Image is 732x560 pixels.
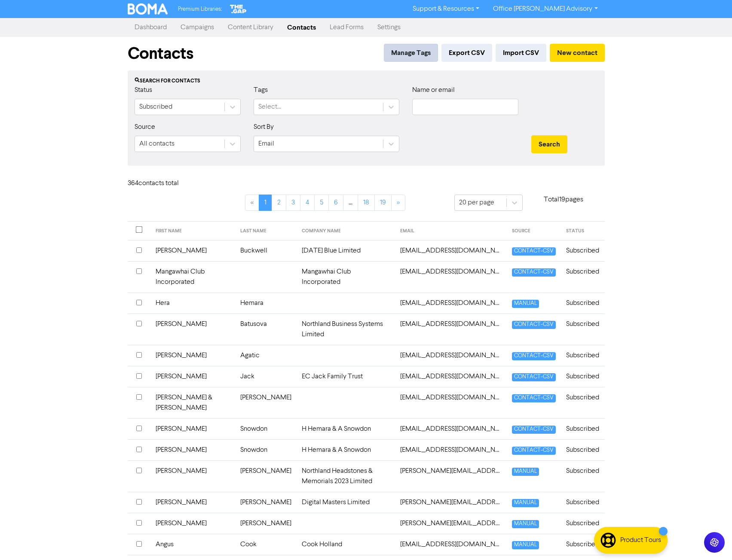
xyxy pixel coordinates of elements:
td: alex.charlene1@gmail.com [395,387,507,418]
td: Subscribed [561,534,604,555]
p: Total 19 pages [523,195,605,205]
button: Export CSV [441,44,492,62]
a: Dashboard [128,19,174,36]
td: [PERSON_NAME] & [PERSON_NAME] [150,387,236,418]
td: Subscribed [561,366,604,387]
td: [PERSON_NAME] [150,366,236,387]
label: Sort By [254,122,274,132]
td: [PERSON_NAME] [235,387,297,418]
td: Agatic [235,345,297,366]
td: Northland Business Systems Limited [297,313,395,345]
td: Subscribed [561,492,604,513]
td: admin@mangawhaiclub.org.nz [395,261,507,292]
td: alecjack@xtra.co.nz [395,366,507,387]
th: STATUS [561,222,604,240]
td: Subscribed [561,261,604,292]
a: Support & Resources [406,2,486,16]
td: angelaf@yovichadvisory.com [395,513,507,534]
td: H Hemara & A Snowdon [297,418,395,439]
td: andreasnowdon213@outlook.com [395,418,507,439]
td: [PERSON_NAME] [150,492,236,513]
td: anguscook6868@gmail.com [395,534,507,555]
td: agiv@hotmail.com [395,345,507,366]
td: Subscribed [561,240,604,261]
td: Hemara [235,292,297,313]
td: andy@digitalmasters.co.nz [395,492,507,513]
td: Subscribed [561,460,604,492]
label: Name or email [412,85,455,95]
img: The Gap [229,3,248,15]
td: admin@ascensionblue.co.nz [395,240,507,261]
th: FIRST NAME [150,222,236,240]
td: Cook [235,534,297,555]
span: MANUAL [512,499,539,507]
a: » [391,195,405,211]
td: EC Jack Family Trust [297,366,395,387]
a: Page 4 [300,195,315,211]
span: CONTACT-CSV [512,373,556,381]
a: Content Library [221,19,280,36]
h1: Contacts [128,44,193,64]
iframe: Chat Widget [624,467,732,560]
a: Page 18 [358,195,375,211]
a: Page 1 is your current page [259,195,272,211]
label: Tags [254,85,268,95]
a: Page 5 [314,195,329,211]
td: Cook Holland [297,534,395,555]
span: CONTACT-CSV [512,247,556,256]
a: Page 6 [328,195,343,211]
a: Page 19 [374,195,392,211]
a: Office [PERSON_NAME] Advisory [486,2,604,16]
td: [PERSON_NAME] [235,492,297,513]
td: [PERSON_NAME] [150,418,236,439]
a: Lead Forms [323,19,371,36]
td: Subscribed [561,345,604,366]
span: CONTACT-CSV [512,426,556,434]
label: Source [135,122,155,132]
span: CONTACT-CSV [512,394,556,402]
button: Search [531,135,567,153]
td: [PERSON_NAME] [150,460,236,492]
td: Snowdon [235,418,297,439]
a: Settings [371,19,407,36]
td: Northland Headstones & Memorials 2023 Limited [297,460,395,492]
div: Search for contacts [135,77,598,85]
td: Subscribed [561,292,604,313]
td: Jack [235,366,297,387]
td: [PERSON_NAME] [150,313,236,345]
td: Mangawhai Club Incorporated [150,261,236,292]
button: New contact [550,44,605,62]
span: MANUAL [512,541,539,549]
div: Select... [258,102,281,112]
img: BOMA Logo [128,3,168,15]
a: Campaigns [174,19,221,36]
div: All contacts [139,139,175,149]
td: Digital Masters Limited [297,492,395,513]
td: [PERSON_NAME] [235,513,297,534]
td: Hera [150,292,236,313]
span: CONTACT-CSV [512,352,556,360]
td: Batusova [235,313,297,345]
div: Subscribed [139,102,172,112]
td: Subscribed [561,313,604,345]
td: [DATE] Blue Limited [297,240,395,261]
div: 20 per page [459,198,494,208]
td: admin@nbsystems.co.nz [395,313,507,345]
th: LAST NAME [235,222,297,240]
td: Angus [150,534,236,555]
td: Subscribed [561,513,604,534]
td: Buckwell [235,240,297,261]
span: Premium Libraries: [178,6,222,12]
th: SOURCE [507,222,561,240]
td: [PERSON_NAME] [150,439,236,460]
a: Page 3 [286,195,300,211]
td: Subscribed [561,418,604,439]
span: CONTACT-CSV [512,447,556,455]
label: Status [135,85,152,95]
td: [PERSON_NAME] [235,460,297,492]
td: Mangawhai Club Incorporated [297,261,395,292]
span: CONTACT-CSV [512,268,556,277]
td: [PERSON_NAME] [150,240,236,261]
span: CONTACT-CSV [512,321,556,329]
td: Snowdon [235,439,297,460]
